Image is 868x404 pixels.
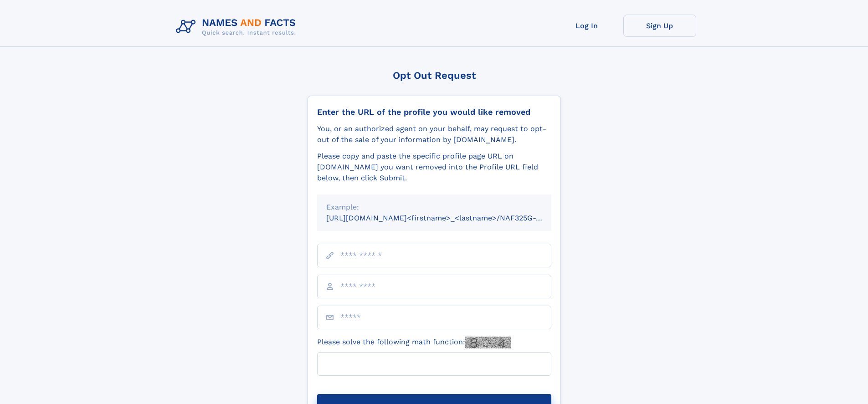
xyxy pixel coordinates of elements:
[317,337,511,348] label: Please solve the following math function:
[326,214,569,222] small: [URL][DOMAIN_NAME]<firstname>_<lastname>/NAF325G-xxxxxxxx
[317,151,551,184] div: Please copy and paste the specific profile page URL on [DOMAIN_NAME] you want removed into the Pr...
[317,107,551,117] div: Enter the URL of the profile you would like removed
[326,202,542,213] div: Example:
[550,15,623,37] a: Log In
[623,15,696,37] a: Sign Up
[308,70,561,81] div: Opt Out Request
[172,15,303,39] img: Logo Names and Facts
[317,123,551,145] div: You, or an authorized agent on your behalf, may request to opt-out of the sale of your informatio...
